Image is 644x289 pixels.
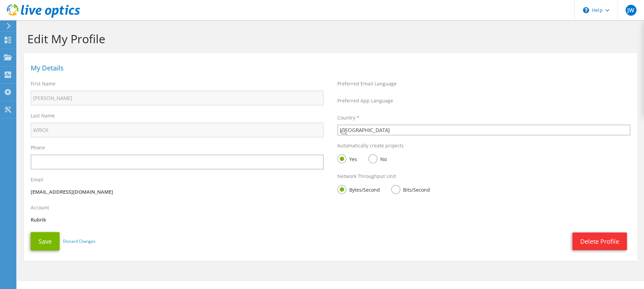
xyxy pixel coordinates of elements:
[31,144,45,151] label: Phone
[31,204,49,211] label: Account
[63,238,95,245] a: Discard Changes
[31,112,55,119] label: Last Name
[27,32,630,46] h1: Edit My Profile
[583,7,589,13] svg: \n
[337,80,397,87] label: Preferred Email Language
[337,185,380,193] label: Bytes/Second
[31,65,627,71] h1: My Details
[368,154,387,163] label: No
[391,185,430,193] label: Bits/Second
[572,232,627,250] a: Delete Profile
[31,216,324,224] p: Rubrik
[337,154,357,163] label: Yes
[337,142,404,149] label: Automatically create projects
[31,188,324,196] p: [EMAIL_ADDRESS][DOMAIN_NAME]
[31,80,56,87] label: First Name
[337,173,396,180] label: Network Throughput Unit
[626,5,637,16] span: JW
[337,114,359,121] label: Country *
[31,232,60,251] button: Save
[31,176,43,183] label: Email
[337,97,393,104] label: Preferred App Language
